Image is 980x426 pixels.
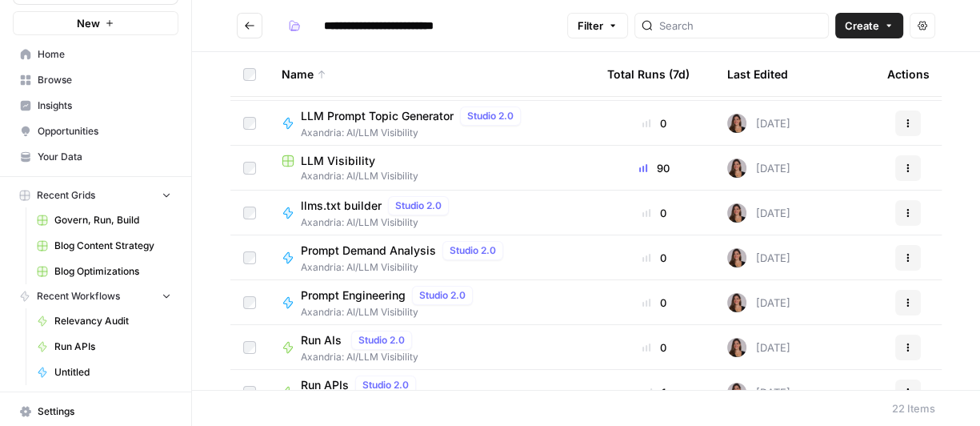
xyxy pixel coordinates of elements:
div: 0 [607,205,702,221]
span: Your Data [38,150,171,164]
span: Insights [38,98,171,113]
a: Run APIs [30,334,178,360]
span: Studio 2.0 [450,243,496,258]
span: Blog Content Strategy [54,239,171,253]
a: Home [13,42,178,67]
div: [DATE] [727,338,790,357]
span: Govern, Run, Build [54,213,171,227]
span: Axandria: AI/LLM Visibility [301,350,418,364]
span: Studio 2.0 [395,199,442,213]
span: Run APIs [301,377,349,393]
span: Recent Workflows [37,289,120,303]
div: [DATE] [727,293,790,312]
button: Go back [237,13,262,38]
span: Prompt Demand Analysis [301,243,436,259]
a: Blog Content Strategy [30,233,178,259]
div: 0 [607,340,702,356]
span: LLM Visibility [301,153,375,169]
span: Axandria: AI/LLM Visibility [301,215,455,230]
div: [DATE] [727,203,790,223]
a: LLM VisibilityAxandria: AI/LLM Visibility [282,153,582,183]
span: Axandria: AI/LLM Visibility [301,126,527,140]
img: sxi2uv19sgqy0h2kayksa05wk9fr [727,159,746,178]
div: [DATE] [727,383,790,402]
a: LLM Prompt Topic GeneratorStudio 2.0Axandria: AI/LLM Visibility [282,106,582,140]
span: New [77,15,100,31]
div: 0 [607,295,702,311]
div: 22 Items [892,400,935,416]
span: Relevancy Audit [54,314,171,328]
span: Untitled [54,365,171,380]
span: Opportunities [38,124,171,139]
a: Untitled [30,360,178,385]
span: Studio 2.0 [467,109,514,123]
div: [DATE] [727,159,790,178]
span: Settings [38,404,171,419]
img: sxi2uv19sgqy0h2kayksa05wk9fr [727,203,746,223]
a: llms.txt builderStudio 2.0Axandria: AI/LLM Visibility [282,196,582,230]
a: Run AIsStudio 2.0Axandria: AI/LLM Visibility [282,331,582,364]
input: Search [659,18,822,34]
span: Studio 2.0 [362,378,409,392]
span: Create [845,18,879,34]
img: sxi2uv19sgqy0h2kayksa05wk9fr [727,338,746,357]
span: Axandria: AI/LLM Visibility [282,169,582,183]
img: sxi2uv19sgqy0h2kayksa05wk9fr [727,114,746,133]
div: Name [282,52,582,96]
span: Browse [38,73,171,87]
button: Recent Grids [13,183,178,207]
a: Govern, Run, Build [30,207,178,233]
div: 0 [607,115,702,131]
span: Blog Optimizations [54,264,171,279]
div: [DATE] [727,114,790,133]
div: 90 [607,160,702,176]
a: Browse [13,67,178,93]
span: LLM Prompt Topic Generator [301,108,454,124]
a: Relevancy Audit [30,308,178,334]
a: Prompt Demand AnalysisStudio 2.0Axandria: AI/LLM Visibility [282,241,582,275]
span: Home [38,47,171,62]
span: Recent Grids [37,188,95,203]
a: Opportunities [13,119,178,144]
div: 1 [607,384,702,400]
span: llms.txt builder [301,198,382,214]
img: sxi2uv19sgqy0h2kayksa05wk9fr [727,293,746,312]
span: Axandria: AI/LLM Visibility [301,305,479,319]
div: Total Runs (7d) [607,52,690,96]
button: New [13,11,178,35]
button: Create [835,13,903,38]
span: Axandria: AI/LLM Visibility [301,260,510,275]
span: Run APIs [54,340,171,354]
div: [DATE] [727,248,790,267]
div: Actions [887,52,930,96]
div: Last Edited [727,52,788,96]
a: Insights [13,93,178,119]
span: Filter [578,18,603,34]
a: Prompt EngineeringStudio 2.0Axandria: AI/LLM Visibility [282,286,582,319]
a: Your Data [13,144,178,170]
span: Run AIs [301,332,345,348]
span: Studio 2.0 [419,288,466,303]
img: sxi2uv19sgqy0h2kayksa05wk9fr [727,248,746,267]
a: Run APIsStudio 2.0Axandria: AI/LLM Visibility [282,376,582,409]
img: sxi2uv19sgqy0h2kayksa05wk9fr [727,383,746,402]
div: 0 [607,250,702,266]
span: Prompt Engineering [301,287,406,303]
span: Studio 2.0 [358,333,405,348]
a: Settings [13,399,178,424]
button: Recent Workflows [13,284,178,308]
button: Filter [567,13,628,38]
a: Blog Optimizations [30,259,178,284]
